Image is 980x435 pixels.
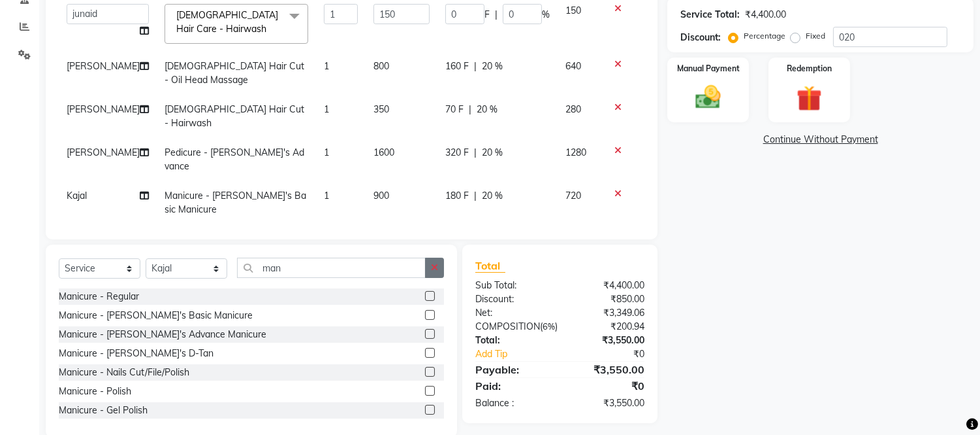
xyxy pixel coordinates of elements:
a: x [266,23,272,35]
div: Manicure - Regular [59,290,139,304]
div: Sub Total: [466,279,560,292]
div: Total: [466,334,560,347]
span: 280 [565,103,581,115]
label: Redemption [787,63,832,75]
div: ₹3,349.06 [560,306,655,320]
span: 20 % [482,60,503,73]
div: Manicure - [PERSON_NAME]'s D-Tan [59,347,213,360]
span: 6% [543,321,555,332]
div: Manicure - [PERSON_NAME]'s Advance Manicure [59,328,266,341]
span: | [469,103,471,116]
div: ₹4,400.00 [745,8,786,22]
span: [PERSON_NAME] [67,147,140,158]
span: 350 [373,103,389,115]
span: Total [475,259,505,273]
span: | [474,60,477,73]
span: [PERSON_NAME] [67,103,140,115]
div: ₹3,550.00 [560,334,655,347]
span: 180 F [445,189,469,203]
span: 1 [324,147,329,158]
div: Manicure - [PERSON_NAME]'s Basic Manicure [59,309,253,322]
span: | [495,8,498,22]
span: % [542,8,550,22]
div: Balance : [466,396,560,410]
span: 1280 [565,147,586,158]
label: Fixed [806,30,825,42]
span: Pedicure - [PERSON_NAME]'s Advance [165,147,304,172]
span: 70 F [445,103,464,116]
div: ₹3,550.00 [560,396,655,410]
span: [DEMOGRAPHIC_DATA] Hair Care - Hairwash [176,9,278,35]
div: ₹200.94 [567,320,654,334]
span: 800 [373,60,389,72]
span: 160 F [445,60,469,73]
span: 640 [565,60,581,72]
div: Net: [466,306,560,320]
a: Add Tip [466,347,576,361]
div: ₹0 [576,347,655,361]
img: _gift.svg [789,82,830,114]
span: 20 % [482,189,503,203]
div: Manicure - Polish [59,385,131,398]
label: Manual Payment [677,63,740,75]
div: ₹4,400.00 [560,279,655,292]
span: 1 [324,103,329,115]
a: Continue Without Payment [670,133,971,147]
span: [PERSON_NAME] [67,60,140,72]
div: Paid: [466,378,560,394]
span: | [474,146,477,160]
span: | [474,189,477,203]
span: Kajal [67,190,87,201]
span: 320 F [445,146,469,160]
span: Manicure - [PERSON_NAME]'s Basic Manicure [165,190,306,215]
span: [DEMOGRAPHIC_DATA] Hair Cut - Hairwash [165,103,304,129]
div: Manicure - Gel Polish [59,404,148,417]
div: Payable: [466,362,560,377]
span: 720 [565,190,581,201]
span: 1600 [373,147,394,158]
span: 20 % [482,146,503,160]
span: 20 % [477,103,498,116]
div: Manicure - Nails Cut/File/Polish [59,366,189,379]
div: ( ) [466,320,567,334]
input: Search or Scan [237,258,426,278]
span: [DEMOGRAPHIC_DATA] Hair Cut - Oil Head Massage [165,60,304,86]
div: ₹3,550.00 [560,362,655,377]
span: 150 [565,5,581,16]
label: Percentage [744,30,785,42]
div: ₹0 [560,378,655,394]
span: F [484,8,490,22]
img: _cash.svg [688,82,729,112]
div: ₹850.00 [560,292,655,306]
div: Discount: [680,31,721,44]
span: COMPOSITION [475,321,540,332]
span: 900 [373,190,389,201]
span: 1 [324,190,329,201]
div: Discount: [466,292,560,306]
span: 1 [324,60,329,72]
div: Service Total: [680,8,740,22]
